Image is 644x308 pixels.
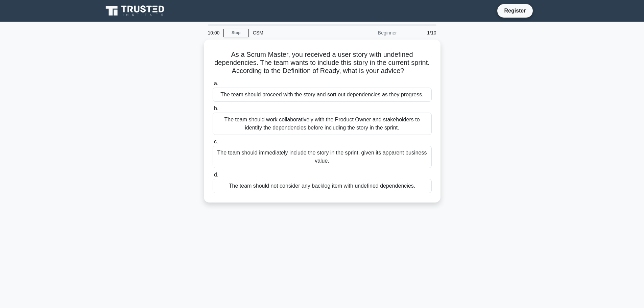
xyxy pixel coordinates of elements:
[401,26,440,40] div: 1/10
[223,29,249,37] a: Stop
[342,26,401,40] div: Beginner
[214,105,218,111] span: b.
[500,6,530,15] a: Register
[214,139,218,144] span: c.
[214,80,218,86] span: a.
[214,172,218,177] span: d.
[213,88,432,102] div: The team should proceed with the story and sort out dependencies as they progress.
[213,146,432,168] div: The team should immediately include the story in the sprint, given its apparent business value.
[204,26,223,40] div: 10:00
[213,179,432,193] div: The team should not consider any backlog item with undefined dependencies.
[249,26,342,40] div: CSM
[212,50,432,75] h5: As a Scrum Master, you received a user story with undefined dependencies. The team wants to inclu...
[213,113,432,135] div: The team should work collaboratively with the Product Owner and stakeholders to identify the depe...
